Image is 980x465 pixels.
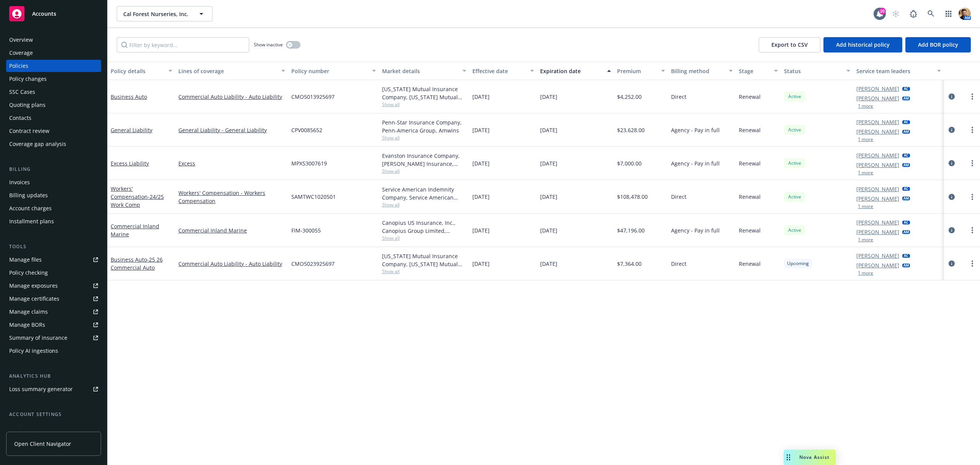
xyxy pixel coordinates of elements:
[784,67,842,75] div: Status
[111,160,149,167] a: Excess Liability
[6,243,101,251] div: Tools
[9,112,31,124] div: Contacts
[947,159,956,168] a: circleInformation
[382,118,466,134] div: Penn-Star Insurance Company, Penn-America Group, Amwins
[9,202,52,214] div: Account charges
[540,159,557,167] span: [DATE]
[856,85,899,93] a: [PERSON_NAME]
[6,189,101,201] a: Billing updates
[787,227,802,234] span: Active
[671,193,686,201] span: Direct
[739,159,761,167] span: Renewal
[858,204,873,209] button: 1 more
[6,319,101,331] a: Manage BORs
[540,126,557,134] span: [DATE]
[9,138,66,150] div: Coverage gap analysis
[6,125,101,137] a: Contract review
[472,193,490,201] span: [DATE]
[472,260,490,268] span: [DATE]
[739,93,761,101] span: Renewal
[6,165,101,173] div: Billing
[947,259,956,268] a: circleInformation
[9,60,28,72] div: Policies
[856,218,899,226] a: [PERSON_NAME]
[6,34,101,46] a: Overview
[941,6,956,21] a: Switch app
[858,237,873,242] button: 1 more
[9,215,54,228] div: Installment plans
[175,62,288,80] button: Lines of coverage
[9,254,42,266] div: Manage files
[617,226,645,234] span: $47,196.00
[671,126,720,134] span: Agency - Pay in full
[6,280,101,292] a: Manage exposures
[291,193,336,201] span: SAMTWC1020501
[968,92,977,101] a: more
[9,47,33,59] div: Coverage
[6,202,101,214] a: Account charges
[888,6,903,21] a: Start snowing
[853,62,944,80] button: Service team leaders
[799,454,830,460] span: Nova Assist
[856,94,899,102] a: [PERSON_NAME]
[472,67,526,75] div: Effective date
[823,37,902,52] button: Add historical policy
[254,41,283,48] span: Show inactive
[379,62,469,80] button: Market details
[178,226,285,234] a: Commercial Inland Marine
[671,260,686,268] span: Direct
[6,99,101,111] a: Quoting plans
[6,60,101,72] a: Policies
[117,37,249,52] input: Filter by keyword...
[879,8,886,15] div: 20
[9,125,49,137] div: Contract review
[6,3,101,25] a: Accounts
[288,62,379,80] button: Policy number
[14,440,71,448] span: Open Client Navigator
[6,138,101,150] a: Coverage gap analysis
[6,267,101,279] a: Policy checking
[382,67,458,75] div: Market details
[291,93,335,101] span: CMO5013925697
[617,193,648,201] span: $108,478.00
[9,293,59,305] div: Manage certificates
[540,193,557,201] span: [DATE]
[947,192,956,201] a: circleInformation
[111,256,163,271] a: Business Auto
[469,62,537,80] button: Effective date
[111,185,164,208] a: Workers' Compensation
[6,73,101,85] a: Policy changes
[178,159,285,167] a: Excess
[968,259,977,268] a: more
[858,104,873,108] button: 1 more
[671,226,720,234] span: Agency - Pay in full
[32,11,56,17] span: Accounts
[9,332,67,344] div: Summary of insurance
[968,192,977,201] a: more
[968,226,977,235] a: more
[856,128,899,136] a: [PERSON_NAME]
[858,271,873,275] button: 1 more
[382,201,466,208] span: Show all
[472,159,490,167] span: [DATE]
[739,193,761,201] span: Renewal
[771,41,808,48] span: Export to CSV
[671,93,686,101] span: Direct
[6,176,101,188] a: Invoices
[6,86,101,98] a: SSC Cases
[856,151,899,159] a: [PERSON_NAME]
[739,126,761,134] span: Renewal
[111,93,147,100] a: Business Auto
[787,160,802,167] span: Active
[108,62,175,80] button: Policy details
[968,159,977,168] a: more
[6,112,101,124] a: Contacts
[382,152,466,168] div: Evanston Insurance Company, [PERSON_NAME] Insurance, Amwins
[947,92,956,101] a: circleInformation
[617,159,642,167] span: $7,000.00
[382,134,466,141] span: Show all
[9,306,48,318] div: Manage claims
[836,41,890,48] span: Add historical policy
[540,260,557,268] span: [DATE]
